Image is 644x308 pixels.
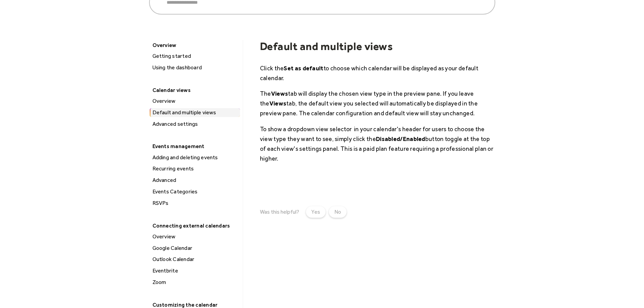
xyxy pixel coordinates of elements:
div: Default and multiple views [150,108,240,117]
h1: Default and multiple views [260,40,495,53]
div: Using the dashboard [150,63,240,72]
div: Events management [149,141,239,151]
strong: Set as default [284,65,323,72]
div: Getting started [150,52,240,61]
div: Calendar views [149,85,239,95]
div: Connecting external calendars [149,220,239,231]
div: Google Calendar [150,244,240,253]
a: No [329,206,347,218]
div: Overview [149,40,239,50]
a: Getting started [150,52,240,61]
div: Was this helpful? [260,209,299,215]
a: Eventbrite [150,266,240,275]
div: Yes [311,208,320,216]
a: Outlook Calendar [150,255,240,264]
a: Events Categories [150,187,240,196]
p: Click the to choose which calendar will be displayed as your default calendar. [260,63,495,83]
a: Google Calendar [150,244,240,253]
div: Advanced [150,176,240,185]
strong: Views [269,100,287,107]
div: Outlook Calendar [150,255,240,264]
a: Using the dashboard [150,63,240,72]
div: Zoom [150,278,240,287]
a: Yes [306,206,326,218]
div: Overview [150,97,240,105]
div: Eventbrite [150,266,240,275]
strong: Disabled/Enabled [376,135,425,142]
a: Overview [150,232,240,241]
p: The tab will display the chosen view type in the preview pane. If you leave the tab, the default ... [260,89,495,118]
div: Advanced settings [150,120,240,128]
a: Advanced [150,176,240,185]
div: Overview [150,232,240,241]
p: To show a dropdown view selector in your calendar's header for users to choose the view type they... [260,124,495,163]
a: Recurring events [150,164,240,173]
a: Overview [150,97,240,105]
a: Default and multiple views [150,108,240,117]
a: Advanced settings [150,120,240,128]
a: Adding and deleting events [150,153,240,162]
div: No [334,208,341,216]
p: ‍ [260,169,495,179]
div: Adding and deleting events [150,153,240,162]
div: Recurring events [150,164,240,173]
div: RSVPs [150,199,240,208]
a: Zoom [150,278,240,287]
strong: Views [271,90,288,97]
div: Events Categories [150,187,240,196]
a: RSVPs [150,199,240,208]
